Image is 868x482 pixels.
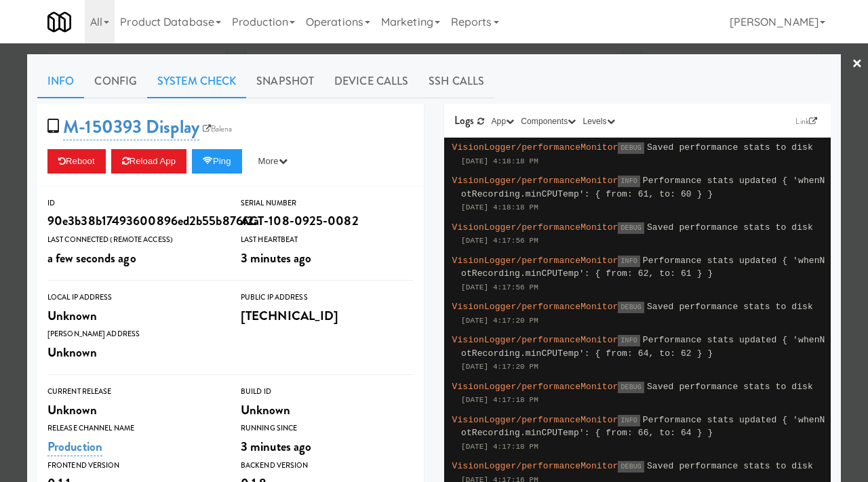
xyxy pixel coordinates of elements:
[241,437,311,456] span: 3 minutes ago
[452,302,618,312] span: VisionLogger/performanceMonitor
[47,327,220,341] div: [PERSON_NAME] Address
[452,142,618,153] span: VisionLogger/performanceMonitor
[461,396,538,404] span: [DATE] 4:17:18 PM
[47,341,220,364] div: Unknown
[517,115,579,128] button: Components
[241,209,414,233] div: ACT-108-0925-0082
[461,256,825,279] span: Performance stats updated { 'whenNotRecording.minCPUTemp': { from: 62, to: 61 } }
[47,10,71,34] img: Micromart
[47,149,106,174] button: Reboot
[47,422,220,435] div: Release Channel Name
[647,142,813,153] span: Saved performance stats to disk
[452,176,618,186] span: VisionLogger/performanceMonitor
[461,237,538,245] span: [DATE] 4:17:56 PM
[461,203,538,212] span: [DATE] 4:18:18 PM
[199,122,236,136] a: Balena
[647,222,813,233] span: Saved performance stats to disk
[647,461,813,471] span: Saved performance stats to disk
[461,317,538,325] span: [DATE] 4:17:20 PM
[618,142,644,154] span: DEBUG
[461,335,825,359] span: Performance stats updated { 'whenNotRecording.minCPUTemp': { from: 64, to: 62 } }
[47,249,136,267] span: a few seconds ago
[452,461,618,471] span: VisionLogger/performanceMonitor
[241,399,414,422] div: Unknown
[618,461,644,473] span: DEBUG
[452,256,618,266] span: VisionLogger/performanceMonitor
[461,157,538,165] span: [DATE] 4:18:18 PM
[618,335,639,346] span: INFO
[579,115,618,128] button: Levels
[47,291,220,304] div: Local IP Address
[792,115,821,128] a: Link
[241,233,414,247] div: Last Heartbeat
[488,115,518,128] button: App
[192,149,242,174] button: Ping
[241,422,414,435] div: Running Since
[241,459,414,473] div: Backend Version
[47,197,220,210] div: ID
[461,283,538,292] span: [DATE] 4:17:56 PM
[618,256,639,267] span: INFO
[147,64,246,98] a: System Check
[452,382,618,392] span: VisionLogger/performanceMonitor
[324,64,418,98] a: Device Calls
[241,291,414,304] div: Public IP Address
[84,64,147,98] a: Config
[47,304,220,327] div: Unknown
[63,114,199,140] a: M-150393 Display
[461,443,538,451] span: [DATE] 4:17:18 PM
[47,385,220,399] div: Current Release
[241,249,311,267] span: 3 minutes ago
[248,149,298,174] button: More
[47,209,220,233] div: 90e3b38b17493600896ed2b55b876f2a
[618,382,644,393] span: DEBUG
[618,302,644,313] span: DEBUG
[618,222,644,234] span: DEBUG
[241,385,414,399] div: Build Id
[647,302,813,312] span: Saved performance stats to disk
[47,233,220,247] div: Last Connected (Remote Access)
[852,43,863,85] a: ×
[241,197,414,210] div: Serial Number
[47,459,220,473] div: Frontend Version
[47,399,220,422] div: Unknown
[452,415,618,425] span: VisionLogger/performanceMonitor
[461,363,538,371] span: [DATE] 4:17:20 PM
[461,176,825,199] span: Performance stats updated { 'whenNotRecording.minCPUTemp': { from: 61, to: 60 } }
[37,64,84,98] a: Info
[618,176,639,187] span: INFO
[454,113,474,128] span: Logs
[618,415,639,426] span: INFO
[452,335,618,345] span: VisionLogger/performanceMonitor
[47,437,102,456] a: Production
[452,222,618,233] span: VisionLogger/performanceMonitor
[246,64,324,98] a: Snapshot
[111,149,186,174] button: Reload App
[647,382,813,392] span: Saved performance stats to disk
[418,64,494,98] a: SSH Calls
[241,304,414,327] div: [TECHNICAL_ID]
[461,415,825,439] span: Performance stats updated { 'whenNotRecording.minCPUTemp': { from: 66, to: 64 } }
